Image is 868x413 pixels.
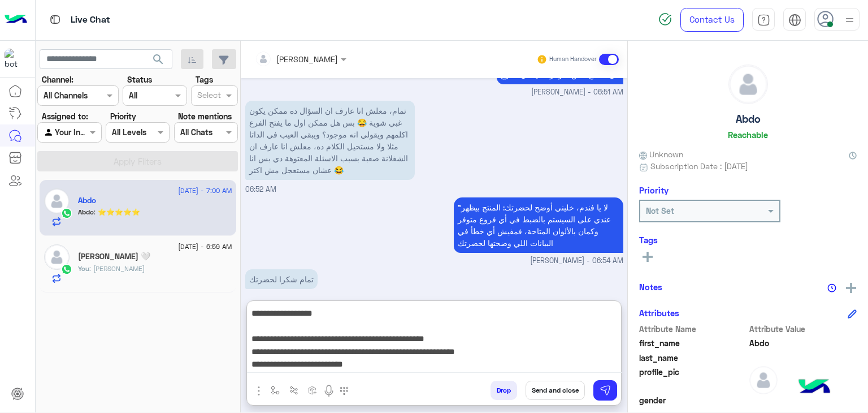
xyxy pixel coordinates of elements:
[303,381,322,399] button: create order
[245,185,276,193] span: 06:52 AM
[639,352,747,364] span: last_name
[252,384,266,398] img: send attachment
[78,196,96,205] h5: Abdo
[650,160,748,172] span: Subscription Date : [DATE]
[788,14,801,27] img: tab
[531,87,623,98] span: [PERSON_NAME] - 06:51 AM
[322,384,336,398] img: send voice note
[151,53,165,66] span: search
[827,283,836,292] img: notes
[78,252,150,261] h5: Hend Ahmed 🤍
[639,308,679,318] h6: Attributes
[110,110,136,122] label: Priority
[795,368,834,407] img: hulul-logo.png
[749,366,778,394] img: defaultAdmin.png
[340,386,349,395] img: make a call
[44,244,70,270] img: defaultAdmin.png
[639,337,747,349] span: first_name
[729,65,767,104] img: defaultAdmin.png
[639,185,669,195] h6: Priority
[44,188,70,214] img: defaultAdmin.png
[245,269,318,289] p: 12/9/2025, 6:59 AM
[178,186,232,196] span: [DATE] - 7:00 AM
[530,256,623,266] span: [PERSON_NAME] - 06:54 AM
[491,381,517,400] button: Drop
[245,101,415,180] p: 12/9/2025, 6:52 AM
[42,110,88,122] label: Assigned to:
[454,197,623,253] p: 12/9/2025, 6:54 AM
[145,49,172,74] button: search
[37,151,238,171] button: Apply Filters
[78,208,94,216] span: Abdo
[728,130,768,140] h6: Reachable
[680,8,744,32] a: Contact Us
[285,381,303,399] button: Trigger scenario
[178,110,232,122] label: Note mentions
[89,264,145,273] span: مجاني يافندم
[843,13,857,27] img: profile
[752,8,775,32] a: tab
[94,208,140,216] span: ⭐⭐⭐⭐⭐
[61,264,72,275] img: WhatsApp
[600,385,611,396] img: send message
[266,381,285,399] button: select flow
[48,12,62,27] img: tab
[749,394,857,406] span: null
[757,14,770,27] img: tab
[526,381,585,400] button: Send and close
[5,8,27,32] img: Logo
[639,235,857,245] h6: Tags
[549,55,597,64] small: Human Handover
[289,386,298,395] img: Trigger scenario
[639,323,747,335] span: Attribute Name
[196,89,221,104] div: Select
[196,74,213,85] label: Tags
[749,337,857,349] span: Abdo
[71,12,110,28] p: Live Chat
[639,394,747,406] span: gender
[271,386,280,395] img: select flow
[639,282,662,292] h6: Notes
[846,283,856,293] img: add
[736,113,761,126] h5: Abdo
[5,49,25,69] img: 1403182699927242
[78,264,89,273] span: You
[639,148,683,160] span: Unknown
[308,386,317,395] img: create order
[639,366,747,392] span: profile_pic
[127,74,152,85] label: Status
[749,323,857,335] span: Attribute Value
[178,242,232,252] span: [DATE] - 6:59 AM
[61,208,72,219] img: WhatsApp
[658,12,672,26] img: spinner
[42,74,73,85] label: Channel:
